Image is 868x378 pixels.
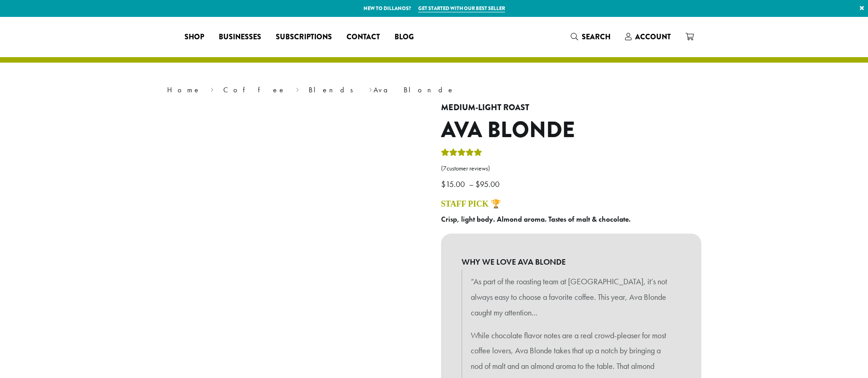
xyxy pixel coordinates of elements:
p: “As part of the roasting team at [GEOGRAPHIC_DATA], it’s not always easy to choose a favorite cof... [471,274,672,320]
b: Crisp, light body. Almond aroma. Tastes of malt & chocolate. [441,214,631,224]
nav: Breadcrumb [167,85,701,96]
span: $ [441,179,446,189]
span: Blog [395,32,414,43]
a: Home [167,85,201,95]
span: Contact [347,32,380,43]
span: – [469,179,473,189]
a: STAFF PICK 🏆 [441,199,501,208]
a: Shop [177,30,211,44]
bdi: 95.00 [475,179,502,189]
span: 7 [443,165,447,172]
a: Search [563,29,618,44]
span: Search [582,32,610,42]
span: Account [635,32,671,42]
span: › [210,81,214,96]
span: Shop [184,32,204,43]
a: Blends [309,85,359,95]
bdi: 15.00 [441,179,467,189]
span: Businesses [219,32,261,43]
h1: Ava Blonde [441,117,701,144]
a: Get started with our best seller [418,5,505,12]
b: WHY WE LOVE AVA BLONDE [462,254,681,270]
span: $ [475,179,480,189]
span: Subscriptions [276,32,332,43]
a: Coffee [223,85,286,95]
span: › [296,81,299,96]
div: Rated 5.00 out of 5 [441,147,482,161]
h4: Medium-Light Roast [441,103,701,113]
a: (7customer reviews) [441,164,701,173]
span: › [369,81,372,96]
